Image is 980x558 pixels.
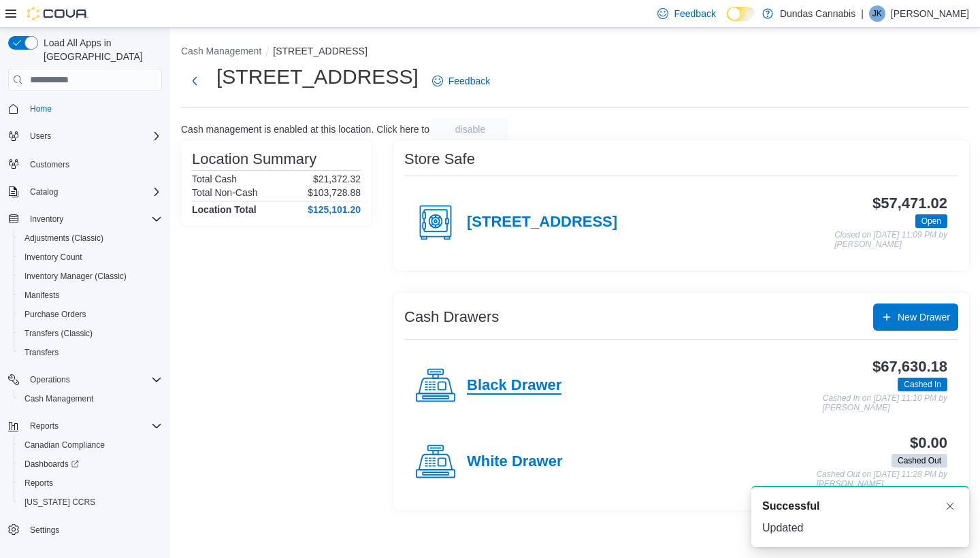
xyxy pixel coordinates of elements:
a: Reports [19,475,59,491]
h3: Location Summary [192,151,316,167]
span: JK [872,5,882,22]
h4: White Drawer [467,453,562,471]
span: Purchase Orders [24,309,86,320]
span: Customers [24,155,162,172]
span: Transfers [24,347,59,358]
h6: Total Non-Cash [192,187,258,198]
span: Adjustments (Classic) [24,233,103,244]
div: Notification [762,498,958,514]
h4: Black Drawer [467,377,561,395]
button: Purchase Orders [14,305,167,324]
a: Purchase Orders [19,306,92,323]
span: Feedback [674,7,715,20]
button: Users [3,127,167,146]
p: | [861,5,864,22]
img: Cova [27,7,88,20]
span: Cash Management [24,393,93,404]
button: Inventory [24,211,69,227]
span: Home [24,100,162,117]
span: Manifests [24,290,59,301]
a: Adjustments (Classic) [19,230,109,246]
button: Cash Management [14,389,167,408]
span: Washington CCRS [19,494,162,510]
button: Reports [3,416,167,436]
div: Jenifer Kim [869,5,885,22]
nav: An example of EuiBreadcrumbs [181,44,969,61]
span: Canadian Compliance [24,440,105,450]
h3: $57,471.02 [872,195,947,212]
span: disable [455,122,485,136]
button: Dismiss toast [942,498,958,514]
span: Open [921,215,941,227]
span: Manifests [19,287,162,303]
h1: [STREET_ADDRESS] [216,63,419,91]
p: [PERSON_NAME] [891,5,969,22]
a: Customers [24,157,75,173]
button: [US_STATE] CCRS [14,493,167,512]
button: Next [181,67,208,95]
h3: $0.00 [910,435,947,451]
button: Catalog [24,184,63,200]
div: Updated [762,520,958,536]
span: Dashboards [19,456,162,472]
button: [STREET_ADDRESS] [273,46,367,56]
span: Inventory Manager (Classic) [19,268,162,284]
span: Transfers (Classic) [19,325,162,342]
button: Customers [3,154,167,174]
span: Home [30,103,52,114]
span: New Drawer [898,310,950,324]
a: Feedback [427,67,495,95]
button: Operations [3,370,167,389]
p: Dundas Cannabis [780,5,855,22]
a: [US_STATE] CCRS [19,494,101,510]
span: Inventory [24,211,162,227]
button: Cash Management [181,46,261,56]
span: Inventory Manager (Classic) [24,271,127,282]
a: Transfers (Classic) [19,325,98,342]
span: Cashed Out [898,455,941,467]
span: Purchase Orders [19,306,162,323]
button: Catalog [3,182,167,201]
input: Dark Mode [727,7,755,21]
button: Inventory Manager (Classic) [14,267,167,286]
p: Closed on [DATE] 11:09 PM by [PERSON_NAME] [834,231,947,249]
span: [US_STATE] CCRS [24,497,95,508]
span: Users [30,131,51,142]
h3: Cash Drawers [404,309,499,325]
a: Dashboards [19,456,84,472]
button: Manifests [14,286,167,305]
span: Open [915,214,947,228]
button: Transfers [14,343,167,362]
span: Operations [30,374,70,385]
span: Dashboards [24,459,79,470]
span: Settings [24,521,162,538]
span: Settings [30,525,59,536]
button: Inventory Count [14,248,167,267]
a: Manifests [19,287,65,303]
p: $103,728.88 [308,187,361,198]
span: Cash Management [19,391,162,407]
span: Successful [762,498,819,514]
button: Operations [24,372,76,388]
a: Inventory Manager (Classic) [19,268,132,284]
p: Cash management is enabled at this location. Click here to [181,124,429,135]
span: Users [24,128,162,144]
span: Inventory Count [24,252,82,263]
a: Home [24,101,57,117]
span: Feedback [448,74,490,88]
span: Inventory Count [19,249,162,265]
span: Transfers (Classic) [24,328,93,339]
h4: Location Total [192,204,257,215]
p: $21,372.32 [313,174,361,184]
span: Canadian Compliance [19,437,162,453]
button: disable [432,118,508,140]
span: Cashed In [898,378,947,391]
span: Catalog [30,186,58,197]
span: Inventory [30,214,63,225]
a: Dashboards [14,455,167,474]
a: Settings [24,522,65,538]
a: Transfers [19,344,64,361]
a: Canadian Compliance [19,437,110,453]
span: Adjustments (Classic) [19,230,162,246]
